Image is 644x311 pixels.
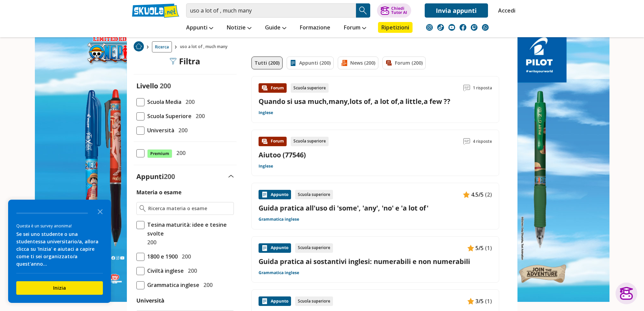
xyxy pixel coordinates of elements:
a: Grammatica inglese [259,217,299,222]
a: Inglese [259,110,273,115]
img: Commenti lettura [463,138,470,145]
div: Scuola superiore [291,137,329,146]
a: Forum [342,22,368,34]
span: Civiltà inglese [145,266,184,275]
div: Scuola superiore [295,243,333,253]
a: Ripetizioni [378,22,413,33]
a: Home [134,41,144,52]
img: Ricerca materia o esame [139,205,146,212]
img: twitch [471,24,478,31]
a: Forum (200) [382,57,426,69]
a: Quando si usa much,many,lots of, a lot of,a little,a few ?? [259,97,450,106]
img: facebook [460,24,466,31]
span: uso a lot of , much many [180,41,230,52]
div: Filtra [170,57,200,66]
button: Search Button [356,3,370,18]
div: Survey [8,200,111,303]
img: Filtra filtri mobile [170,58,176,65]
a: Appunti (200) [287,57,334,69]
span: 3/5 [475,297,484,306]
img: Appunti contenuto [261,245,268,251]
div: Appunto [259,190,291,199]
span: 200 [179,252,191,261]
button: Close the survey [93,204,107,218]
div: Scuola superiore [295,190,333,199]
img: Forum contenuto [261,85,268,91]
div: Chiedi Tutor AI [391,6,407,15]
img: Forum contenuto [261,138,268,145]
img: Appunti contenuto [261,191,268,198]
img: Forum filtro contenuto [385,60,392,66]
label: Appunti [136,172,175,181]
span: Grammatica inglese [145,281,199,289]
span: 200 [160,81,171,90]
img: Appunti contenuto [467,298,474,305]
span: 4.5/5 [471,190,484,199]
span: Università [145,126,174,135]
img: tiktok [437,24,444,31]
span: 1 risposta [473,83,492,93]
span: 200 [185,266,197,275]
a: Tutti (200) [251,57,283,69]
button: Inizia [16,281,103,295]
img: Appunti filtro contenuto [290,60,296,66]
input: Ricerca materia o esame [148,205,230,212]
div: Se sei uno studente o una studentessa universitario/a, allora clicca su 'Inizia' e aiutaci a capi... [16,230,103,268]
span: (1) [485,297,492,306]
span: 200 [176,126,187,135]
img: Commenti lettura [463,85,470,91]
a: Inglese [259,163,273,169]
img: Home [134,41,144,51]
img: News filtro contenuto [341,60,348,66]
span: Scuola Media [145,97,181,106]
label: Livello [136,81,158,90]
span: 5/5 [475,244,484,252]
button: ChiediTutor AI [377,3,411,18]
span: 200 [193,112,205,120]
a: Grammatica inglese [259,270,299,275]
span: Scuola Superiore [145,112,192,120]
span: 200 [145,238,156,247]
img: Apri e chiudi sezione [228,175,234,178]
div: Forum [259,83,287,93]
a: Guida pratica all'uso di 'some', 'any', 'no' e 'a lot of' [259,203,492,213]
div: Scuola superiore [291,83,329,93]
span: 200 [174,149,185,157]
span: (2) [485,190,492,199]
img: Appunti contenuto [261,298,268,305]
a: Guide [263,22,288,34]
label: Università [136,297,164,304]
span: (1) [485,244,492,252]
label: Materia o esame [136,188,181,196]
img: Cerca appunti, riassunti o versioni [358,5,368,16]
span: 1800 e 1900 [145,252,178,261]
input: Cerca appunti, riassunti o versioni [186,3,356,18]
a: Guida pratica ai sostantivi inglesi: numerabili e non numerabili [259,257,492,266]
div: Forum [259,137,287,146]
a: Aiutoo (77546) [259,150,306,159]
span: 200 [164,172,175,181]
a: Appunti [184,22,215,34]
a: News (200) [338,57,378,69]
span: 200 [201,281,213,289]
img: Appunti contenuto [463,191,470,198]
a: Formazione [298,22,332,34]
a: Ricerca [152,41,172,52]
a: Accedi [498,3,512,18]
a: Invia appunti [425,3,488,18]
img: youtube [448,24,455,31]
img: instagram [426,24,433,31]
span: 4 risposte [473,137,492,146]
span: Premium [147,149,172,158]
div: Scuola superiore [295,296,333,306]
div: Appunto [259,243,291,253]
div: Questa è un survey anonima! [16,223,103,229]
a: Notizie [225,22,253,34]
img: Appunti contenuto [467,245,474,251]
span: Tesina maturità: idee e tesine svolte [145,220,234,238]
span: 200 [183,97,195,106]
div: Appunto [259,296,291,306]
img: WhatsApp [482,24,489,31]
